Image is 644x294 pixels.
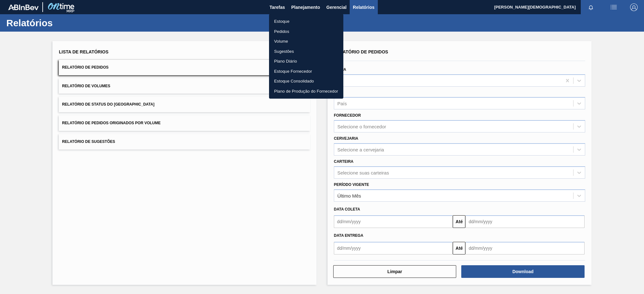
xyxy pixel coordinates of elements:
a: Volume [269,36,343,46]
a: Plano de Produção do Fornecedor [269,86,343,96]
a: Pedidos [269,27,343,37]
a: Sugestões [269,46,343,57]
a: Estoque Consolidado [269,76,343,86]
a: Estoque [269,16,343,27]
a: Plano Diário [269,56,343,66]
a: Estoque Fornecedor [269,66,343,77]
